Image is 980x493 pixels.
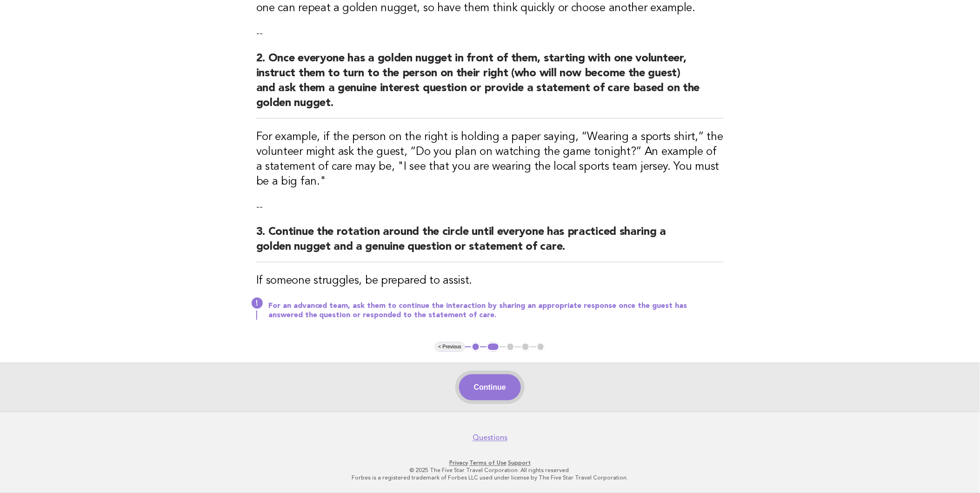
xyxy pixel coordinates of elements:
a: Support [508,460,531,466]
button: 1 [471,342,480,352]
h2: 3. Continue the rotation around the circle until everyone has practiced sharing a golden nugget a... [256,225,724,262]
p: © 2025 The Five Star Travel Corporation. All rights reserved. [206,467,775,474]
button: 2 [487,342,500,352]
h3: For example, if the person on the right is holding a paper saying, “Wearing a sports shirt,” the ... [256,130,724,189]
a: Terms of Use [469,460,507,466]
p: -- [256,200,724,213]
p: For an advanced team, ask them to continue the interaction by sharing an appropriate response onc... [268,301,724,320]
button: < Previous [435,342,465,352]
h2: 2. Once everyone has a golden nugget in front of them, starting with one volunteer, instruct them... [256,51,724,119]
p: Forbes is a registered trademark of Forbes LLC used under license by The Five Star Travel Corpora... [206,474,775,482]
p: -- [256,27,724,40]
p: · · [206,460,775,467]
button: Continue [459,374,521,400]
h3: If someone struggles, be prepared to assist. [256,273,724,288]
a: Privacy [449,460,468,466]
a: Questions [473,433,507,443]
